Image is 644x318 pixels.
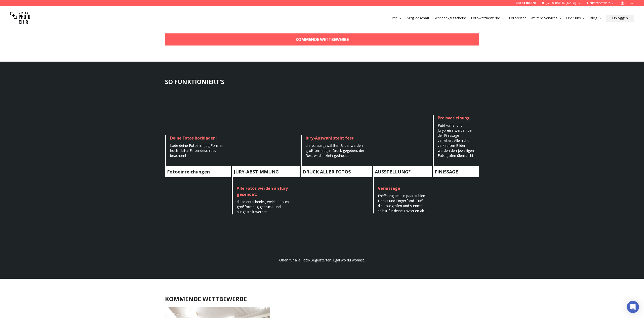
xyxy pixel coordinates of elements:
[590,16,602,21] a: Blog
[306,135,354,141] span: Jury-Auswahl steht fest
[405,15,431,22] button: Mitgliedschaft
[237,199,289,214] span: diese entscheidet, welche Fotos großformatig gedruckt und ausgestellt werden
[471,16,505,21] a: Fotowettbewerbe
[564,15,588,22] button: Über uns
[232,166,300,177] h4: JURY-ABSTIMMUNG
[165,295,479,303] h2: KOMMENDE WETTBEWERBE
[566,16,586,21] a: Über uns
[274,258,370,263] p: Offen für alle Foto-Begeisterten. Egal wo du wohnst.
[165,78,479,86] h3: SO FUNKTIONIERT'S
[378,186,400,191] span: Vernissage
[237,186,288,197] span: Alle Fotos werden an Jury gesendet:
[378,193,425,213] span: Eröffnung bei ein paar kühlen Drinks und Fingerfood. Triff die Fotografen und stimme selbst für d...
[627,301,639,313] div: Open Intercom Messenger
[170,143,227,158] div: Lade deine Fotos im jpg Format hoch - bitte Einsendeschluss beachten!
[588,15,604,22] button: Blog
[516,1,536,5] a: 058 51 00 270
[438,123,474,158] span: Publikums- und Jurypreise werden bei der Finissage verliehen. Alle nicht verkauften Bilder werden...
[10,8,30,28] img: Swiss photo club
[373,166,432,177] h4: AUSSTELLUNG*
[438,115,470,121] span: Preisverleihung
[165,33,479,46] a: KOMMENDE WETTBEWERBE
[433,16,467,21] a: Geschenkgutscheine
[386,15,405,22] button: Kurse
[529,15,564,22] button: Weitere Services
[509,16,527,21] a: Fotoreisen
[165,166,231,177] h4: Fotoeinreichungen
[531,16,562,21] a: Weitere Services
[301,166,372,177] h4: DRUCK ALLER FOTOS
[306,143,364,158] span: die vorausgewählten Bilder werden großformatig in Druck gegeben, der Rest wird in klein gedruckt.
[431,15,469,22] button: Geschenkgutscheine
[507,15,529,22] button: Fotoreisen
[170,135,227,141] div: Deine Fotos hochladen:
[388,16,403,21] a: Kurse
[606,15,634,22] button: Einloggen
[407,16,429,21] a: Mitgliedschaft
[433,166,479,177] h4: FINISSAGE
[469,15,507,22] button: Fotowettbewerbe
